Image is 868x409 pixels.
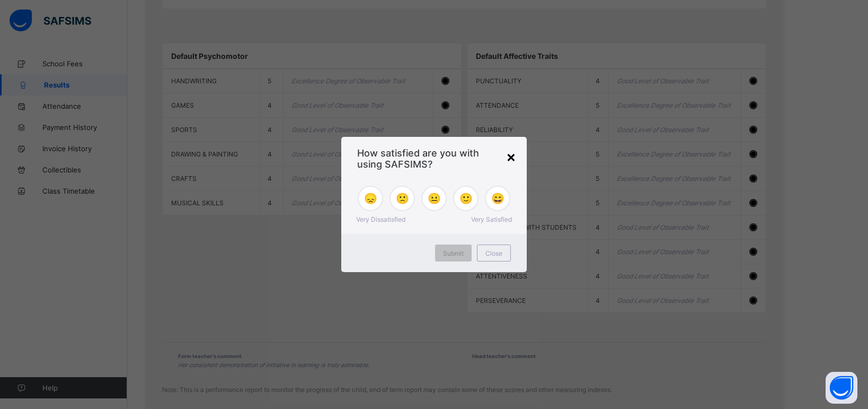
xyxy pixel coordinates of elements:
[428,192,441,205] span: 😐
[485,249,502,257] span: Close
[356,215,405,223] span: Very Dissatisfied
[506,147,516,166] div: ×
[459,192,473,205] span: 🙂
[396,192,409,205] span: 🙁
[357,147,511,170] span: How satisfied are you with using SAFSIMS?
[364,192,377,205] span: 😞
[491,192,504,205] span: 😄
[471,215,512,223] span: Very Satisfied
[826,372,857,404] button: Open asap
[443,249,464,257] span: Submit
